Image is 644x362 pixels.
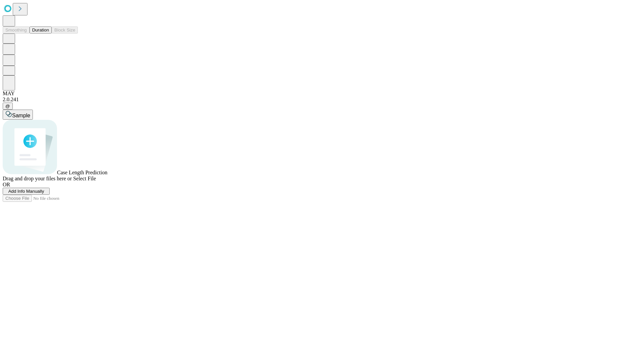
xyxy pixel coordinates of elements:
[3,176,72,181] span: Drag and drop your files here or
[3,182,10,187] span: OR
[3,188,50,195] button: Add Info Manually
[3,90,641,97] div: MAY
[57,170,107,175] span: Case Length Prediction
[73,176,96,181] span: Select File
[5,104,10,109] span: @
[52,26,78,34] button: Block Size
[3,103,13,110] button: @
[30,26,52,34] button: Duration
[3,110,33,120] button: Sample
[3,97,641,103] div: 2.0.241
[8,189,44,194] span: Add Info Manually
[12,113,30,118] span: Sample
[3,26,30,34] button: Smoothing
